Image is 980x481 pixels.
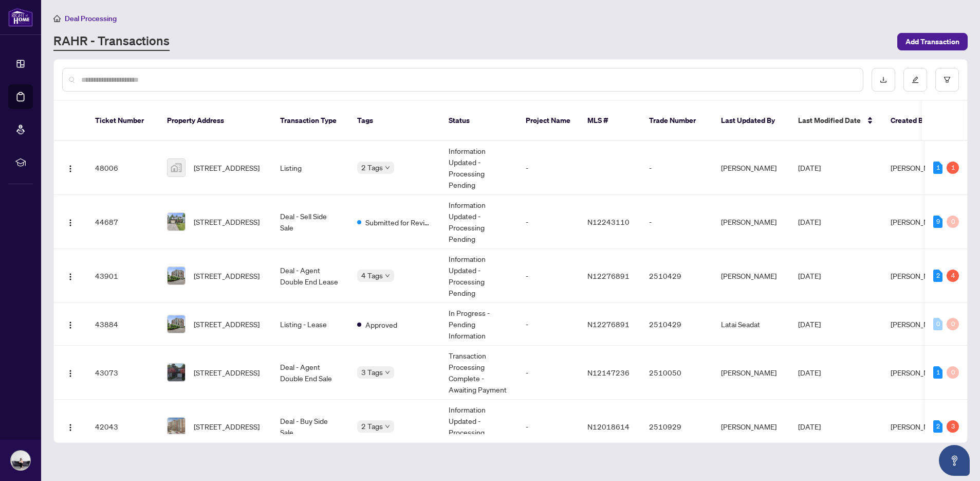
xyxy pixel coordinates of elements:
[903,68,927,92] button: edit
[53,15,61,22] span: home
[194,216,260,227] span: [STREET_ADDRESS]
[168,213,185,230] img: thumbnail-img
[11,451,30,470] img: Profile Icon
[517,101,579,141] th: Project Name
[62,364,79,381] button: Logo
[798,271,821,280] span: [DATE]
[385,424,390,429] span: down
[641,400,713,454] td: 2510929
[641,141,713,195] td: -
[272,400,349,454] td: Deal - Buy Side Sale
[641,101,713,141] th: Trade Number
[272,346,349,400] td: Deal - Agent Double End Sale
[194,421,260,432] span: [STREET_ADDRESS]
[66,219,75,227] img: Logo
[361,366,383,378] span: 3 Tags
[587,319,630,329] span: N12276891
[944,76,951,83] span: filter
[798,163,821,172] span: [DATE]
[587,217,630,226] span: N12243110
[798,319,821,329] span: [DATE]
[517,303,579,346] td: -
[194,270,260,281] span: [STREET_ADDRESS]
[361,420,383,432] span: 2 Tags
[939,445,970,476] button: Open asap
[440,346,517,400] td: Transaction Processing Complete - Awaiting Payment
[905,33,959,50] span: Add Transaction
[933,420,942,433] div: 2
[62,159,79,176] button: Logo
[891,319,946,329] span: [PERSON_NAME]
[897,33,968,50] button: Add Transaction
[713,101,790,141] th: Last Updated By
[194,318,260,330] span: [STREET_ADDRESS]
[87,249,159,303] td: 43901
[66,369,75,378] img: Logo
[517,141,579,195] td: -
[891,368,946,377] span: [PERSON_NAME]
[168,315,185,333] img: thumbnail-img
[87,400,159,454] td: 42043
[62,316,79,332] button: Logo
[947,366,959,379] div: 0
[798,422,821,431] span: [DATE]
[587,422,630,431] span: N12018614
[933,318,942,330] div: 0
[891,163,946,172] span: [PERSON_NAME]
[798,368,821,377] span: [DATE]
[440,141,517,195] td: Information Updated - Processing Pending
[880,76,887,83] span: download
[891,271,946,280] span: [PERSON_NAME]
[587,271,630,280] span: N12276891
[272,249,349,303] td: Deal - Agent Double End Lease
[365,319,397,330] span: Approved
[62,418,79,435] button: Logo
[440,101,517,141] th: Status
[8,8,33,27] img: logo
[517,400,579,454] td: -
[947,162,959,174] div: 1
[272,195,349,249] td: Deal - Sell Side Sale
[882,101,944,141] th: Created By
[798,217,821,226] span: [DATE]
[62,213,79,230] button: Logo
[872,68,895,92] button: download
[159,101,272,141] th: Property Address
[912,76,919,83] span: edit
[65,14,117,23] span: Deal Processing
[790,101,882,141] th: Last Modified Date
[385,370,390,375] span: down
[440,195,517,249] td: Information Updated - Processing Pending
[713,249,790,303] td: [PERSON_NAME]
[194,162,260,173] span: [STREET_ADDRESS]
[361,162,383,173] span: 2 Tags
[641,249,713,303] td: 2510429
[168,159,185,176] img: thumbnail-img
[168,364,185,381] img: thumbnail-img
[891,217,946,226] span: [PERSON_NAME]
[935,68,959,92] button: filter
[517,249,579,303] td: -
[66,273,75,281] img: Logo
[53,32,170,51] a: RAHR - Transactions
[517,346,579,400] td: -
[933,162,942,174] div: 1
[947,216,959,228] div: 0
[641,303,713,346] td: 2510429
[947,270,959,282] div: 4
[87,101,159,141] th: Ticket Number
[713,346,790,400] td: [PERSON_NAME]
[440,400,517,454] td: Information Updated - Processing Pending
[87,346,159,400] td: 43073
[272,303,349,346] td: Listing - Lease
[365,217,432,228] span: Submitted for Review
[713,400,790,454] td: [PERSON_NAME]
[66,321,75,329] img: Logo
[641,346,713,400] td: 2510050
[168,267,185,284] img: thumbnail-img
[194,367,260,378] span: [STREET_ADDRESS]
[798,115,861,126] span: Last Modified Date
[933,366,942,379] div: 1
[947,420,959,433] div: 3
[947,318,959,330] div: 0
